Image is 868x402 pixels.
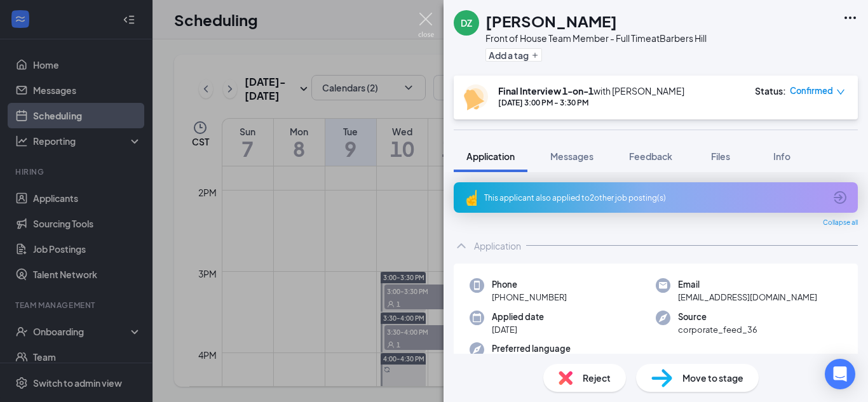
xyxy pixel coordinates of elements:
[682,371,743,385] span: Move to stage
[843,10,858,25] svg: Ellipses
[461,17,472,29] div: DZ
[825,359,855,389] div: Open Intercom Messenger
[485,32,707,44] div: Front of House Team Member - Full Time at Barbers Hill
[498,85,593,97] b: Final Interview 1-on-1
[485,48,542,62] button: PlusAdd a tag
[836,88,845,97] span: down
[711,151,730,162] span: Files
[492,342,571,355] span: Preferred language
[583,371,611,385] span: Reject
[755,84,786,97] div: Status :
[629,151,672,162] span: Feedback
[531,51,539,59] svg: Plus
[773,151,790,162] span: Info
[678,323,757,336] span: corporate_feed_36
[678,311,757,323] span: Source
[498,84,684,97] div: with [PERSON_NAME]
[492,278,567,291] span: Phone
[474,239,521,252] div: Application
[823,218,858,228] span: Collapse all
[492,311,544,323] span: Applied date
[678,291,817,304] span: [EMAIL_ADDRESS][DOMAIN_NAME]
[484,192,825,203] div: This applicant also applied to 2 other job posting(s)
[498,97,684,108] div: [DATE] 3:00 PM - 3:30 PM
[485,10,617,32] h1: [PERSON_NAME]
[790,84,833,97] span: Confirmed
[550,151,593,162] span: Messages
[492,323,544,336] span: [DATE]
[466,151,515,162] span: Application
[678,278,817,291] span: Email
[492,291,567,304] span: [PHONE_NUMBER]
[454,238,469,253] svg: ChevronUp
[832,190,848,205] svg: ArrowCircle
